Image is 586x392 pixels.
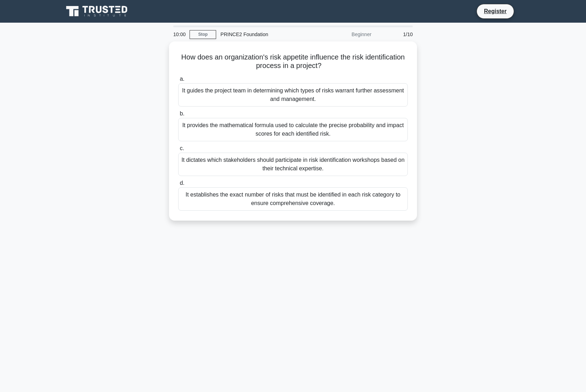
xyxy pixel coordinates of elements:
div: 1/10 [376,27,417,41]
div: It establishes the exact number of risks that must be identified in each risk category to ensure ... [178,187,408,211]
a: Register [480,7,511,16]
div: Beginner [314,27,376,41]
div: It provides the mathematical formula used to calculate the precise probability and impact scores ... [178,118,408,141]
span: a. [180,76,184,82]
div: PRINCE2 Foundation [216,27,314,41]
div: 10:00 [169,27,190,41]
span: b. [180,110,184,117]
div: It dictates which stakeholders should participate in risk identification workshops based on their... [178,153,408,176]
h5: How does an organization's risk appetite influence the risk identification process in a project? [178,53,408,70]
div: It guides the project team in determining which types of risks warrant further assessment and man... [178,83,408,107]
span: d. [180,180,184,186]
span: c. [180,145,184,151]
a: Stop [190,30,216,39]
